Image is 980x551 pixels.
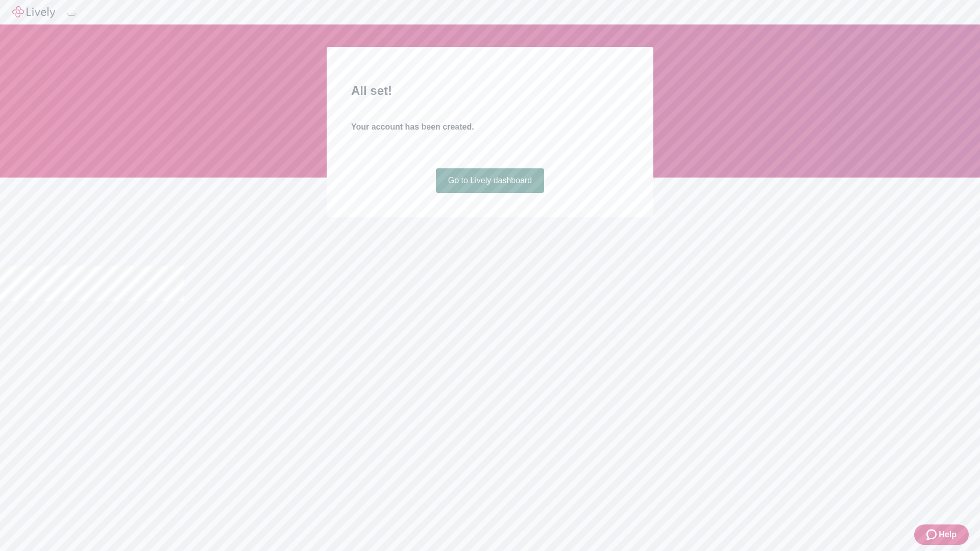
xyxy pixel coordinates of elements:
[436,168,545,193] a: Go to Lively dashboard
[914,524,969,545] button: Zendesk support iconHelp
[351,82,629,100] h2: All set!
[67,13,76,16] button: Log out
[926,529,939,541] svg: Zendesk support icon
[351,121,629,133] h4: Your account has been created.
[12,6,55,18] img: Lively
[939,529,957,541] span: Help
